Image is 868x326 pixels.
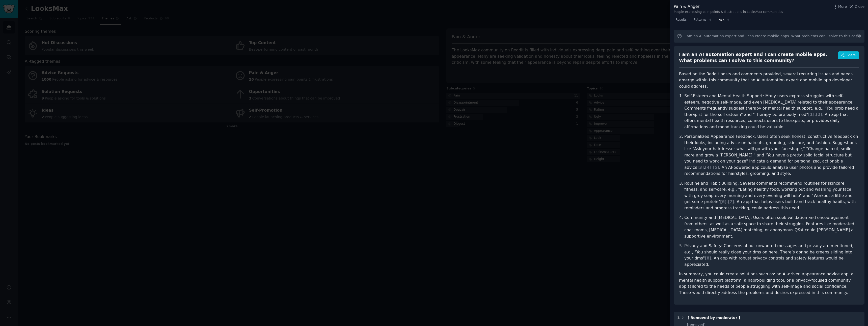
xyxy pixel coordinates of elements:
[688,316,740,320] span: [ Removed by moderator ]
[717,16,731,26] a: Ask
[849,4,864,9] button: Close
[679,271,859,296] p: In summary, you could create solutions such as: an AI-driven appearance advice app, a mental heal...
[684,215,859,239] p: Community and [MEDICAL_DATA]: Users often seek validation and encouragement from others, as well ...
[847,53,856,58] span: Share
[674,30,864,43] input: Ask a question about Pain & Anger in this audience...
[684,93,859,130] p: Self-Esteem and Mental Health Support: Many users express struggles with self-esteem, negative se...
[674,4,783,10] div: Pain & Anger
[674,10,783,14] div: People expressing pain points & frustrations in LooksMax communities
[675,18,687,22] span: Results
[694,18,706,22] span: Patterns
[679,51,838,64] div: I am an AI automation expert and I can create mobile apps. What problems can I solve to this comm...
[833,4,847,9] button: More
[679,71,859,90] p: Based on the Reddit posts and comments provided, several recurring issues and needs emerge within...
[705,165,711,170] span: [ 4 ]
[816,112,822,117] span: [ 2 ]
[808,112,815,117] span: [ 1 ]
[705,256,711,260] span: [ 8 ]
[684,180,859,211] p: Routine and Habit Building: Several comments recommend routines for skincare, fitness, and self-c...
[674,16,688,26] a: Results
[838,4,847,9] span: More
[684,243,859,268] p: Privacy and Safety: Concerns about unwanted messages and privacy are mentioned, e.g., "You should...
[719,18,724,22] span: Ask
[697,165,704,170] span: [ 3 ]
[838,51,859,59] button: Share
[728,199,734,204] span: [ 7 ]
[855,4,864,9] span: Close
[692,16,713,26] a: Patterns
[677,315,680,320] div: 1
[713,165,719,170] span: [ 5 ]
[720,199,726,204] span: [ 6 ]
[684,134,859,177] p: Personalized Appearance Feedback: Users often seek honest, constructive feedback on their looks, ...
